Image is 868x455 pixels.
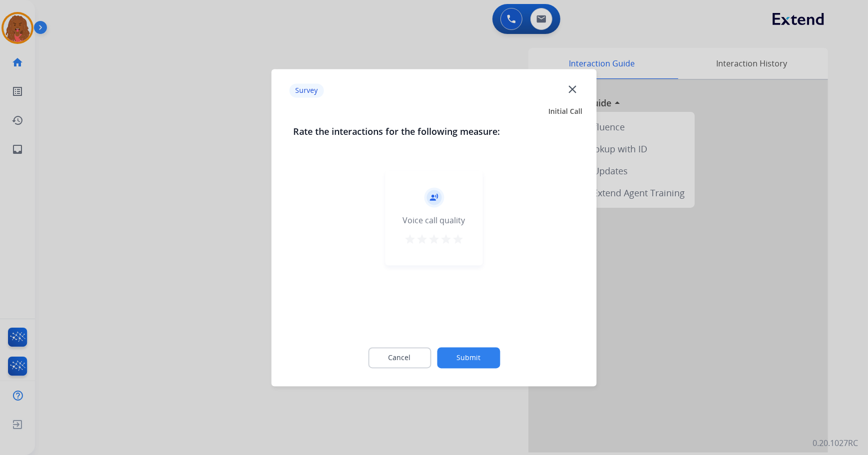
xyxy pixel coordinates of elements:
mat-icon: star [452,233,464,245]
button: Cancel [368,347,431,368]
div: Voice call quality [403,214,465,226]
mat-icon: close [566,82,579,95]
h3: Rate the interactions for the following measure: [294,124,575,138]
p: 0.20.1027RC [813,437,858,449]
mat-icon: star [428,233,440,245]
mat-icon: star [440,233,452,245]
mat-icon: star [404,233,416,245]
span: Initial Call [549,106,583,116]
mat-icon: record_voice_over [430,193,438,202]
mat-icon: star [416,233,428,245]
p: Survey [290,84,324,98]
button: Submit [437,347,500,368]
